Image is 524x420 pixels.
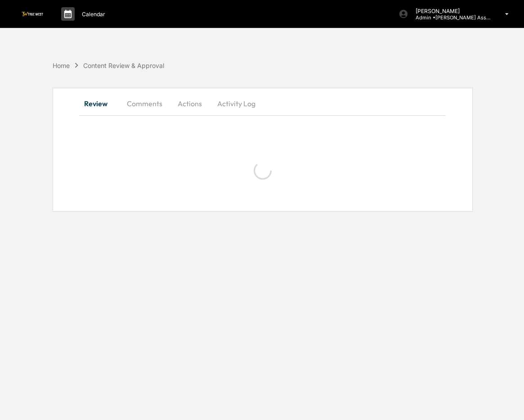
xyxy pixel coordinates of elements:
button: Review [79,93,120,114]
button: Actions [170,93,210,114]
p: [PERSON_NAME] [408,8,492,14]
div: Content Review & Approval [83,62,164,69]
div: Home [53,62,70,69]
img: logo [22,12,43,16]
p: Admin • [PERSON_NAME] Asset Management [408,14,492,21]
button: Comments [120,93,170,114]
div: secondary tabs example [79,93,446,114]
button: Activity Log [210,93,263,114]
p: Calendar [75,11,110,18]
